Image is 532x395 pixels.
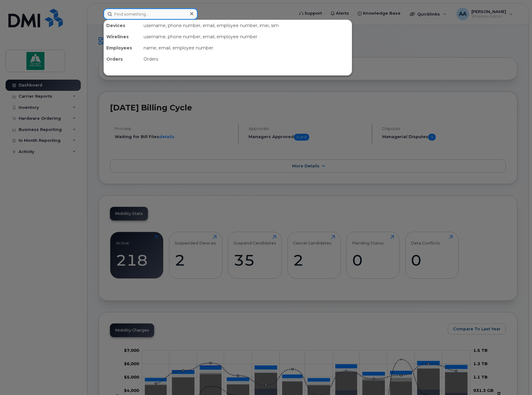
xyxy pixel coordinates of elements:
div: name, email, employee number [141,42,352,53]
div: username, phone number, email, employee number [141,31,352,42]
div: Employees [104,42,141,53]
div: username, phone number, email, employee number, imei, sim [141,20,352,31]
div: Wirelines [104,31,141,42]
div: Orders [104,53,141,65]
div: Devices [104,20,141,31]
div: Orders [141,53,352,65]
